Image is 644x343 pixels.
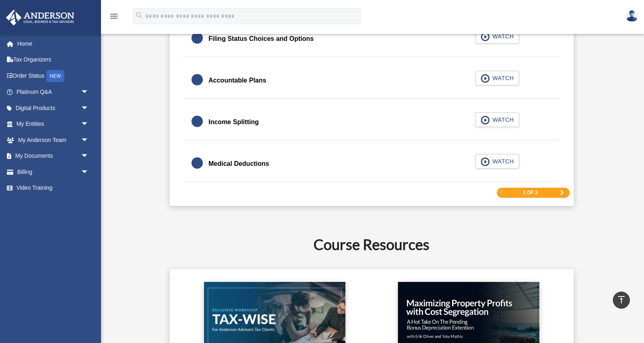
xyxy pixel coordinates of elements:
span: WATCH [490,74,514,82]
a: Home [6,36,101,52]
span: WATCH [490,116,514,124]
span: WATCH [490,157,514,165]
button: WATCH [476,29,519,44]
a: Tax Organizers [6,52,101,68]
a: menu [109,14,119,21]
div: Accountable Plans [208,75,266,86]
span: arrow_drop_down [81,100,97,116]
span: 1 of 3 [523,190,538,195]
a: vertical_align_top [613,292,630,309]
a: Platinum Q&Aarrow_drop_down [6,84,101,100]
a: My Documentsarrow_drop_down [6,148,101,164]
a: Order StatusNEW [6,68,101,84]
span: arrow_drop_down [81,84,97,101]
a: Next Page [560,190,564,195]
div: Medical Deductions [208,158,269,169]
a: Filing Status Choices and Options WATCH [192,29,551,49]
button: WATCH [476,112,519,127]
button: WATCH [476,154,519,169]
div: Filing Status Choices and Options [208,33,314,44]
a: Billingarrow_drop_down [6,164,101,180]
a: Medical Deductions WATCH [192,154,551,174]
a: Digital Productsarrow_drop_down [6,100,101,116]
a: My Anderson Teamarrow_drop_down [6,132,101,148]
img: User Pic [626,10,638,22]
span: arrow_drop_down [81,148,97,165]
div: Income Splitting [208,116,259,128]
span: arrow_drop_down [81,116,97,133]
div: NEW [46,70,64,82]
i: search [135,11,144,20]
button: WATCH [476,71,519,85]
span: arrow_drop_down [81,132,97,148]
i: menu [109,11,119,21]
a: My Entitiesarrow_drop_down [6,116,101,132]
a: Video Training [6,180,101,196]
a: Income Splitting WATCH [192,112,551,132]
img: Anderson Advisors Platinum Portal [4,10,77,25]
i: vertical_align_top [617,295,626,305]
span: WATCH [490,32,514,40]
a: Accountable Plans WATCH [192,71,551,90]
h2: Course Resources [114,234,629,254]
span: arrow_drop_down [81,164,97,180]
